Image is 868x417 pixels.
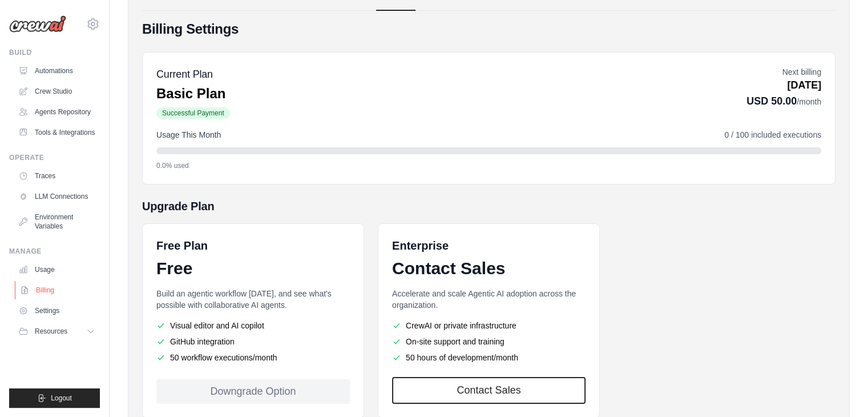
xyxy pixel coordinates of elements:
[14,322,100,340] button: Resources
[392,352,586,363] li: 50 hours of development/month
[9,15,66,33] img: Logo
[14,82,100,101] a: Crew Studio
[156,107,230,119] span: Successful Payment
[746,66,821,78] p: Next billing
[392,336,586,347] li: On-site support and training
[142,20,835,38] h4: Billing Settings
[14,62,100,80] a: Automations
[156,352,350,363] li: 50 workflow executions/month
[14,167,100,185] a: Traces
[14,187,100,206] a: LLM Connections
[746,78,821,93] p: [DATE]
[156,379,350,404] div: Downgrade Option
[392,238,586,254] h6: Enterprise
[156,238,208,254] h6: Free Plan
[724,129,821,141] span: 0 / 100 included executions
[797,97,821,106] span: /month
[35,327,67,336] span: Resources
[9,153,100,162] div: Operate
[156,129,221,141] span: Usage This Month
[392,288,586,311] p: Accelerate and scale Agentic AI adoption across the organization.
[392,258,586,279] div: Contact Sales
[142,198,835,214] h5: Upgrade Plan
[9,247,100,256] div: Manage
[156,161,189,170] span: 0.0% used
[156,336,350,347] li: GitHub integration
[14,260,100,279] a: Usage
[156,66,230,82] h5: Current Plan
[14,208,100,235] a: Environment Variables
[9,388,100,408] button: Logout
[811,362,868,417] div: וידג'ט של צ'אט
[392,377,586,404] a: Contact Sales
[14,123,100,142] a: Tools & Integrations
[156,288,350,311] p: Build an agentic workflow [DATE], and see what's possible with collaborative AI agents.
[15,281,101,299] a: Billing
[156,258,350,279] div: Free
[811,362,868,417] iframe: Chat Widget
[392,320,586,331] li: CrewAI or private infrastructure
[14,103,100,121] a: Agents Repository
[51,394,72,403] span: Logout
[156,320,350,331] li: Visual editor and AI copilot
[14,302,100,320] a: Settings
[156,85,230,103] p: Basic Plan
[9,48,100,57] div: Build
[746,93,821,109] p: USD 50.00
